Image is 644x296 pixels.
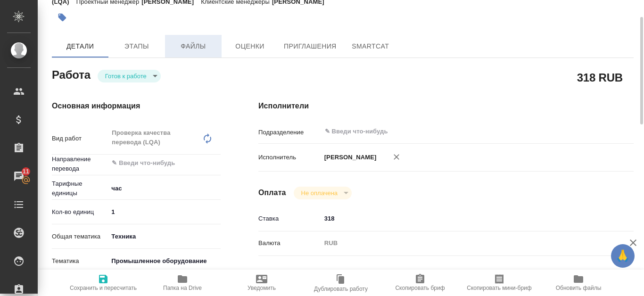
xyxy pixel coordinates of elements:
[2,164,35,188] a: 11
[348,41,393,52] span: SmartCat
[597,131,599,132] button: Open
[143,270,222,296] button: Папка на Drive
[163,285,202,291] span: Папка на Drive
[386,147,407,167] button: Удалить исполнителя
[52,155,108,173] p: Направление перевода
[108,181,221,197] div: час
[314,286,368,292] span: Дублировать работу
[222,270,301,296] button: Уведомить
[248,285,276,291] span: Уведомить
[52,232,108,241] p: Общая тематика
[298,189,340,197] button: Не оплачена
[611,244,635,268] button: 🙏
[64,270,143,296] button: Сохранить и пересчитать
[52,179,108,198] p: Тарифные единицы
[98,70,161,82] div: Готов к работе
[284,41,337,52] span: Приглашения
[539,270,618,296] button: Обновить файлы
[227,41,272,52] span: Оценки
[460,270,539,296] button: Скопировать мини-бриф
[258,214,321,223] p: Ставка
[258,100,634,112] h4: Исполнители
[395,285,445,291] span: Скопировать бриф
[52,7,73,28] button: Добавить тэг
[301,270,380,296] button: Дублировать работу
[52,66,91,82] h2: Работа
[108,253,221,269] div: Промышленное оборудование
[171,41,216,52] span: Файлы
[52,256,108,266] p: Тематика
[321,212,603,225] input: ✎ Введи что-нибудь
[258,238,321,248] p: Валюта
[58,41,103,52] span: Детали
[258,153,321,162] p: Исполнитель
[321,235,603,251] div: RUB
[615,246,631,266] span: 🙏
[70,285,137,291] span: Сохранить и пересчитать
[556,285,602,291] span: Обновить файлы
[577,69,623,85] h2: 318 RUB
[102,72,149,80] button: Готов к работе
[52,207,108,217] p: Кол-во единиц
[294,187,352,199] div: Готов к работе
[324,126,568,137] input: ✎ Введи что-нибудь
[215,162,217,164] button: Open
[17,167,35,176] span: 11
[108,205,221,219] input: ✎ Введи что-нибудь
[114,41,159,52] span: Этапы
[258,187,286,198] h4: Оплата
[258,128,321,137] p: Подразделение
[108,229,221,245] div: Техника
[380,270,460,296] button: Скопировать бриф
[52,100,221,112] h4: Основная информация
[52,134,108,143] p: Вид работ
[467,285,531,291] span: Скопировать мини-бриф
[111,157,186,169] input: ✎ Введи что-нибудь
[321,153,377,162] p: [PERSON_NAME]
